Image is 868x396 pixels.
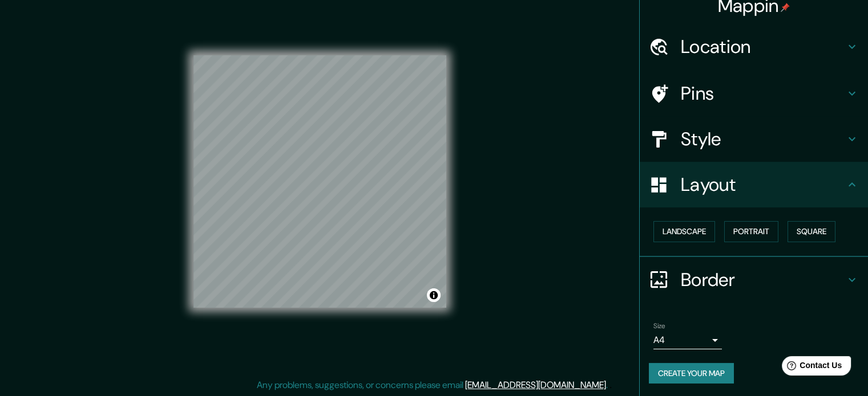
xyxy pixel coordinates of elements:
a: [EMAIL_ADDRESS][DOMAIN_NAME] [465,379,606,391]
button: Landscape [653,221,715,242]
div: Pins [640,71,868,116]
h4: Style [681,128,845,150]
button: Toggle attribution [427,288,441,302]
div: . [609,378,612,392]
h4: Border [681,268,845,291]
label: Size [653,321,665,330]
div: Location [640,24,868,70]
h4: Layout [681,173,845,196]
div: Layout [640,162,868,207]
canvas: Map [193,55,446,308]
button: Square [788,221,835,242]
p: Any problems, suggestions, or concerns please email . [257,378,608,392]
button: Portrait [724,221,778,242]
div: A4 [653,331,722,349]
h4: Location [681,35,845,58]
div: . [608,378,609,392]
button: Create your map [649,363,734,384]
iframe: Help widget launcher [766,352,855,383]
div: Style [640,116,868,162]
h4: Pins [681,82,845,105]
div: Border [640,257,868,303]
img: pin-icon.png [781,3,790,12]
